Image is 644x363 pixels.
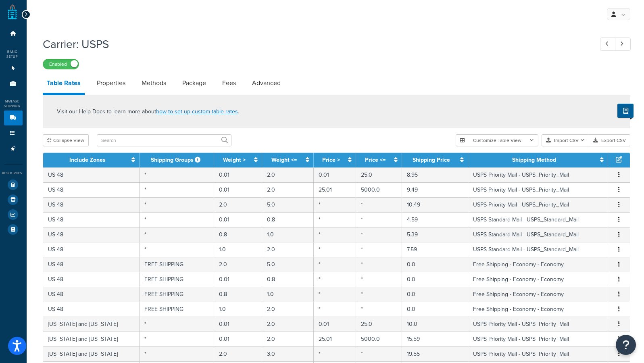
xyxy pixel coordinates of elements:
[402,257,468,272] td: 0.0
[214,287,263,302] td: 0.8
[214,227,263,242] td: 0.8
[214,167,263,182] td: 0.01
[402,197,468,212] td: 10.49
[589,134,630,146] button: Export CSV
[402,272,468,287] td: 0.0
[214,197,263,212] td: 2.0
[4,126,23,141] li: Shipping Rules
[4,177,23,192] li: Test Your Rates
[97,134,231,146] input: Search
[356,182,402,197] td: 5000.0
[365,156,386,164] a: Price <=
[356,332,402,346] td: 5000.0
[214,212,263,227] td: 0.01
[4,26,23,41] li: Dashboard
[262,242,314,257] td: 2.0
[43,317,140,332] td: [US_STATE] and [US_STATE]
[468,242,608,257] td: USPS Standard Mail - USPS_Standard_Mail
[93,73,129,93] a: Properties
[616,335,636,355] button: Open Resource Center
[262,317,314,332] td: 2.0
[314,332,356,346] td: 25.01
[314,317,356,332] td: 0.01
[468,227,608,242] td: USPS Standard Mail - USPS_Standard_Mail
[214,302,263,317] td: 1.0
[43,346,140,361] td: [US_STATE] and [US_STATE]
[402,317,468,332] td: 10.0
[43,197,140,212] td: US 48
[617,104,634,118] button: Show Help Docs
[223,156,246,164] a: Weight >
[140,287,214,302] td: FREE SHIPPING
[43,287,140,302] td: US 48
[248,73,285,93] a: Advanced
[468,167,608,182] td: USPS Priority Mail - USPS_Priority_Mail
[456,134,538,146] button: Customize Table View
[4,192,23,207] li: Marketplace
[4,207,23,222] li: Analytics
[468,346,608,361] td: USPS Priority Mail - USPS_Priority_Mail
[57,107,239,116] p: Visit our Help Docs to learn more about .
[140,153,214,167] th: Shipping Groups
[262,227,314,242] td: 1.0
[4,76,23,91] li: Origins
[214,257,263,272] td: 2.0
[262,182,314,197] td: 2.0
[43,332,140,346] td: [US_STATE] and [US_STATE]
[140,302,214,317] td: FREE SHIPPING
[468,272,608,287] td: Free Shipping - Economy - Economy
[402,287,468,302] td: 0.0
[218,73,240,93] a: Fees
[468,317,608,332] td: USPS Priority Mail - USPS_Priority_Mail
[43,302,140,317] td: US 48
[262,346,314,361] td: 3.0
[468,182,608,197] td: USPS Priority Mail - USPS_Priority_Mail
[356,167,402,182] td: 25.0
[468,332,608,346] td: USPS Priority Mail - USPS_Priority_Mail
[402,332,468,346] td: 15.59
[43,257,140,272] td: US 48
[214,272,263,287] td: 0.01
[600,38,616,51] a: Previous Record
[4,141,23,156] li: Advanced Features
[512,156,556,164] a: Shipping Method
[542,134,589,146] button: Import CSV
[468,257,608,272] td: Free Shipping - Economy - Economy
[468,287,608,302] td: Free Shipping - Economy - Economy
[43,59,79,69] label: Enabled
[214,332,263,346] td: 0.01
[356,317,402,332] td: 25.0
[43,212,140,227] td: US 48
[262,287,314,302] td: 1.0
[214,182,263,197] td: 0.01
[69,156,106,164] a: Include Zones
[43,134,89,146] button: Collapse View
[262,257,314,272] td: 5.0
[413,156,450,164] a: Shipping Price
[314,182,356,197] td: 25.01
[402,182,468,197] td: 9.49
[468,197,608,212] td: USPS Priority Mail - USPS_Priority_Mail
[402,302,468,317] td: 0.0
[43,167,140,182] td: US 48
[43,73,85,95] a: Table Rates
[262,197,314,212] td: 5.0
[178,73,210,93] a: Package
[43,227,140,242] td: US 48
[262,332,314,346] td: 2.0
[43,182,140,197] td: US 48
[262,272,314,287] td: 0.8
[214,346,263,361] td: 2.0
[4,111,23,125] li: Carriers
[402,167,468,182] td: 8.95
[4,61,23,76] li: Websites
[402,212,468,227] td: 4.59
[402,346,468,361] td: 19.55
[262,167,314,182] td: 2.0
[138,73,170,93] a: Methods
[262,302,314,317] td: 2.0
[43,272,140,287] td: US 48
[140,257,214,272] td: FREE SHIPPING
[4,222,23,237] li: Help Docs
[271,156,297,164] a: Weight <=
